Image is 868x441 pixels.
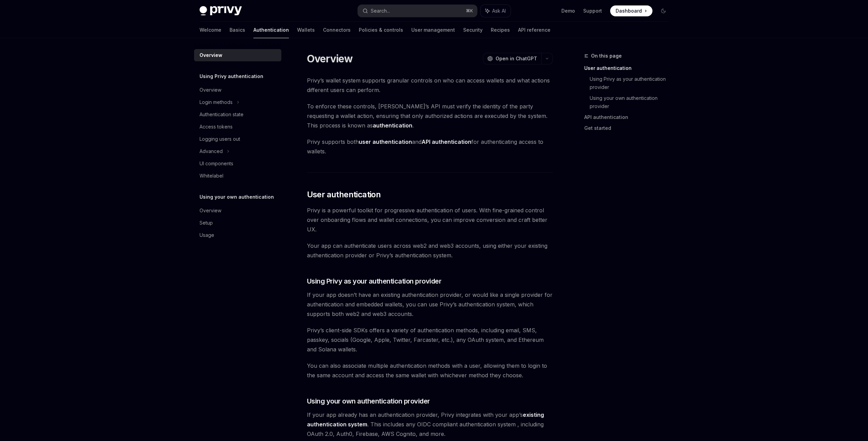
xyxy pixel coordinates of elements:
[200,22,221,38] a: Welcome
[590,93,674,112] a: Using your own authentication provider
[584,63,674,74] a: User authentication
[200,135,240,143] div: Logging users out
[200,6,242,16] img: dark logo
[307,290,553,319] span: If your app doesn’t have an existing authentication provider, or would like a single provider for...
[307,410,553,439] span: If your app already has an authentication provider, Privy integrates with your app’s . This inclu...
[194,170,281,182] a: Whitelabel
[200,110,244,119] div: Authentication state
[194,133,281,145] a: Logging users out
[518,22,550,38] a: API reference
[491,22,510,38] a: Recipes
[253,22,289,38] a: Authentication
[200,86,221,94] div: Overview
[466,8,473,14] span: ⌘ K
[307,241,553,260] span: Your app can authenticate users across web2 and web3 accounts, using either your existing authent...
[200,193,274,201] h5: Using your own authentication
[463,22,483,38] a: Security
[200,172,223,180] div: Whitelabel
[200,98,233,106] div: Login methods
[230,22,245,38] a: Basics
[492,7,506,14] span: Ask AI
[194,84,281,96] a: Overview
[200,51,222,59] div: Overview
[200,207,221,215] div: Overview
[307,102,553,130] span: To enforce these controls, [PERSON_NAME]’s API must verify the identity of the party requesting a...
[307,276,442,286] span: Using Privy as your authentication provider
[194,157,281,170] a: UI components
[307,189,381,200] span: User authentication
[307,396,430,406] span: Using your own authentication provider
[584,112,674,123] a: API authentication
[422,138,471,145] strong: API authentication
[297,22,315,38] a: Wallets
[200,147,223,155] div: Advanced
[194,204,281,217] a: Overview
[200,219,213,227] div: Setup
[359,22,403,38] a: Policies & controls
[561,7,575,14] a: Demo
[307,361,553,380] span: You can also associate multiple authentication methods with a user, allowing them to login to the...
[411,22,455,38] a: User management
[194,217,281,229] a: Setup
[358,5,477,17] button: Search...⌘K
[194,108,281,121] a: Authentication state
[307,325,553,354] span: Privy’s client-side SDKs offers a variety of authentication methods, including email, SMS, passke...
[200,159,233,168] div: UI components
[583,7,602,14] a: Support
[584,123,674,134] a: Get started
[307,76,553,95] span: Privy’s wallet system supports granular controls on who can access wallets and what actions diffe...
[200,72,263,80] h5: Using Privy authentication
[610,5,652,16] a: Dashboard
[371,7,390,15] div: Search...
[307,52,353,65] h1: Overview
[616,7,642,14] span: Dashboard
[481,5,511,17] button: Ask AI
[194,229,281,241] a: Usage
[307,206,553,234] span: Privy is a powerful toolkit for progressive authentication of users. With fine-grained control ov...
[483,53,541,64] button: Open in ChatGPT
[496,55,537,62] span: Open in ChatGPT
[200,231,214,239] div: Usage
[194,49,281,61] a: Overview
[359,138,412,145] strong: user authentication
[194,121,281,133] a: Access tokens
[658,5,669,16] button: Toggle dark mode
[200,123,233,131] div: Access tokens
[323,22,351,38] a: Connectors
[590,74,674,93] a: Using Privy as your authentication provider
[591,52,622,60] span: On this page
[307,137,553,156] span: Privy supports both and for authenticating access to wallets.
[373,122,412,129] strong: authentication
